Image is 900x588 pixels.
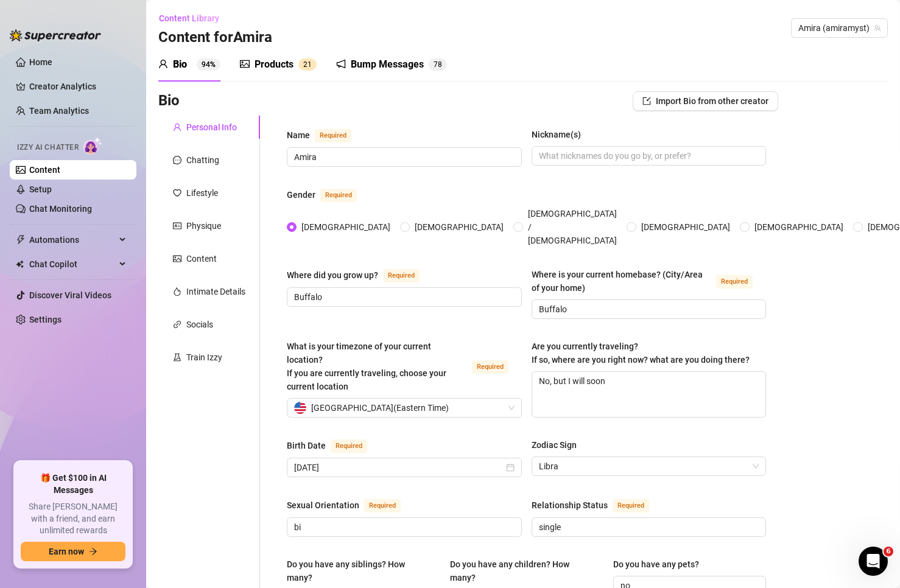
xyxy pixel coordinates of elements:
button: Import Bio from other creator [633,91,778,111]
input: Where did you grow up? [294,290,512,304]
a: Settings [29,315,62,324]
input: Sexual Orientation [294,520,512,534]
span: import [642,97,651,105]
span: thunderbolt [16,235,26,245]
span: message [173,156,181,164]
label: Do you have any siblings? How many? [287,558,440,584]
a: Home [29,57,52,67]
label: Sexual Orientation [287,498,414,513]
label: Relationship Status [532,498,663,513]
div: Train Izzy [186,351,222,364]
span: team [874,24,881,32]
img: AI Chatter [83,137,102,155]
div: Zodiac Sign [532,438,577,452]
span: picture [173,254,181,263]
iframe: Intercom live chat [859,547,888,576]
input: Birth Date [294,461,504,474]
span: Chat Copilot [29,254,116,274]
img: us [294,402,306,414]
span: [DEMOGRAPHIC_DATA] [636,220,735,234]
button: Content Library [158,9,229,28]
div: Content [186,252,217,265]
span: [GEOGRAPHIC_DATA] ( Eastern Time ) [311,399,449,417]
span: Required [613,499,649,513]
div: Gender [287,188,315,201]
span: 2 [303,60,308,69]
span: 7 [434,60,438,69]
span: Required [331,439,367,453]
a: Team Analytics [29,106,89,116]
div: Do you have any pets? [613,558,699,571]
a: Creator Analytics [29,77,127,96]
div: Bump Messages [351,57,424,72]
span: link [173,320,181,329]
div: Lifestyle [186,186,218,200]
span: Required [383,269,420,282]
span: [DEMOGRAPHIC_DATA] [297,220,395,234]
span: 🎁 Get $100 in AI Messages [21,472,125,496]
span: notification [336,59,346,69]
div: Nickname(s) [532,128,581,141]
span: user [158,59,168,69]
span: Earn now [49,547,84,556]
sup: 78 [429,58,447,71]
span: user [173,123,181,131]
span: Required [315,129,351,142]
div: Do you have any children? How many? [450,558,595,584]
sup: 21 [298,58,317,71]
span: Izzy AI Chatter [17,142,79,153]
div: Sexual Orientation [287,499,359,512]
div: Where is your current homebase? (City/Area of your home) [532,268,712,295]
span: Required [716,275,753,289]
label: Where did you grow up? [287,268,433,282]
span: [DEMOGRAPHIC_DATA] / [DEMOGRAPHIC_DATA] [523,207,622,247]
span: 6 [884,547,893,556]
span: Are you currently traveling? If so, where are you right now? what are you doing there? [532,341,750,365]
span: [DEMOGRAPHIC_DATA] [410,220,508,234]
span: Required [472,360,508,374]
input: Nickname(s) [539,149,757,163]
span: fire [173,287,181,296]
span: Required [364,499,401,513]
label: Where is your current homebase? (City/Area of your home) [532,268,767,295]
div: Intimate Details [186,285,245,298]
label: Birth Date [287,438,381,453]
img: Chat Copilot [16,260,24,268]
a: Content [29,165,60,175]
span: 8 [438,60,442,69]
label: Zodiac Sign [532,438,585,452]
span: Automations [29,230,116,250]
label: Do you have any children? How many? [450,558,603,584]
div: Do you have any siblings? How many? [287,558,432,584]
div: Birth Date [287,439,326,452]
sup: 94% [197,58,220,71]
div: Where did you grow up? [287,268,378,282]
div: Products [255,57,294,72]
span: experiment [173,353,181,362]
span: heart [173,189,181,197]
span: Share [PERSON_NAME] with a friend, and earn unlimited rewards [21,501,125,537]
span: What is your timezone of your current location? If you are currently traveling, choose your curre... [287,341,446,391]
span: Required [320,189,357,202]
span: [DEMOGRAPHIC_DATA] [750,220,848,234]
label: Nickname(s) [532,128,589,141]
a: Discover Viral Videos [29,290,111,300]
h3: Bio [158,91,180,111]
label: Name [287,128,365,142]
span: Amira (amiramyst) [798,19,881,37]
div: Bio [173,57,187,72]
label: Do you have any pets? [613,558,708,571]
span: arrow-right [89,547,97,556]
div: Name [287,128,310,142]
div: Chatting [186,153,219,167]
div: Physique [186,219,221,233]
input: Where is your current homebase? (City/Area of your home) [539,303,757,316]
span: Import Bio from other creator [656,96,768,106]
span: idcard [173,222,181,230]
h3: Content for Amira [158,28,272,47]
img: logo-BBDzfeDw.svg [10,29,101,41]
textarea: No, but I will soon [532,372,766,417]
a: Setup [29,184,52,194]
input: Name [294,150,512,164]
span: 1 [308,60,312,69]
